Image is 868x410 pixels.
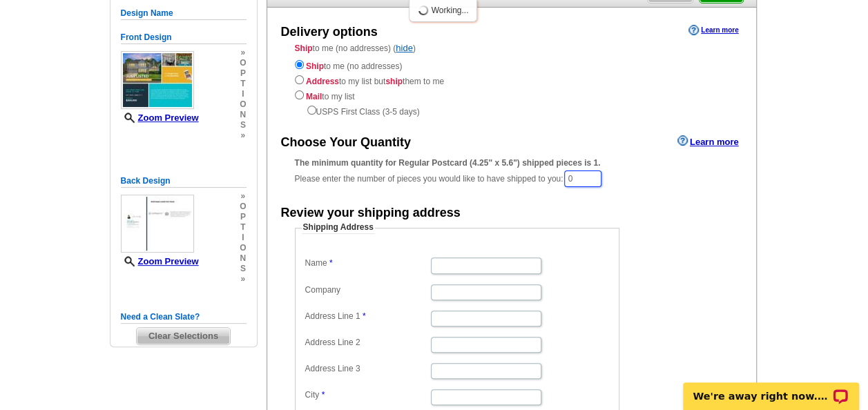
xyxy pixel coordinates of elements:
[240,58,246,68] span: o
[240,48,246,58] span: »
[121,175,247,188] h5: Back Design
[305,257,430,269] label: Name
[121,51,194,109] img: small-thumb.jpg
[121,113,199,123] a: Zoom Preview
[121,7,247,20] h5: Design Name
[295,157,729,188] div: Please enter the number of pieces you would like to have shipped to you:
[677,135,739,146] a: Learn more
[295,157,729,169] div: The minimum quantity for Regular Postcard (4.25" x 5.6") shipped pieces is 1.
[240,274,246,284] span: »
[240,79,246,89] span: t
[306,61,324,71] strong: Ship
[240,99,246,110] span: o
[240,130,246,141] span: »
[240,212,246,222] span: p
[240,89,246,99] span: i
[240,202,246,212] span: o
[385,77,403,86] strong: ship
[240,243,246,253] span: o
[137,328,230,344] span: Clear Selections
[121,311,247,324] h5: Need a Clean Slate?
[281,204,461,222] div: Review your shipping address
[688,25,738,36] a: Learn more
[305,389,430,401] label: City
[121,31,247,44] h5: Front Design
[302,222,375,234] legend: Shipping Address
[418,5,429,16] img: loading...
[295,103,729,118] div: USPS First Class (3-5 days)
[674,367,868,410] iframe: LiveChat chat widget
[240,68,246,79] span: p
[396,43,413,53] a: hide
[240,191,246,202] span: »
[305,284,430,296] label: Company
[240,264,246,274] span: s
[240,253,246,264] span: n
[240,222,246,233] span: t
[306,92,322,101] strong: Mail
[295,43,313,53] strong: Ship
[305,337,430,349] label: Address Line 2
[240,120,246,130] span: s
[281,23,378,41] div: Delivery options
[267,42,756,118] div: to me (no addresses) ( )
[121,256,199,266] a: Zoom Preview
[281,134,411,152] div: Choose Your Quantity
[240,110,246,120] span: n
[305,311,430,322] label: Address Line 1
[121,195,194,253] img: small-thumb.jpg
[240,233,246,243] span: i
[306,77,339,86] strong: Address
[305,363,430,375] label: Address Line 3
[295,57,729,118] div: to me (no addresses) to my list but them to me to my list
